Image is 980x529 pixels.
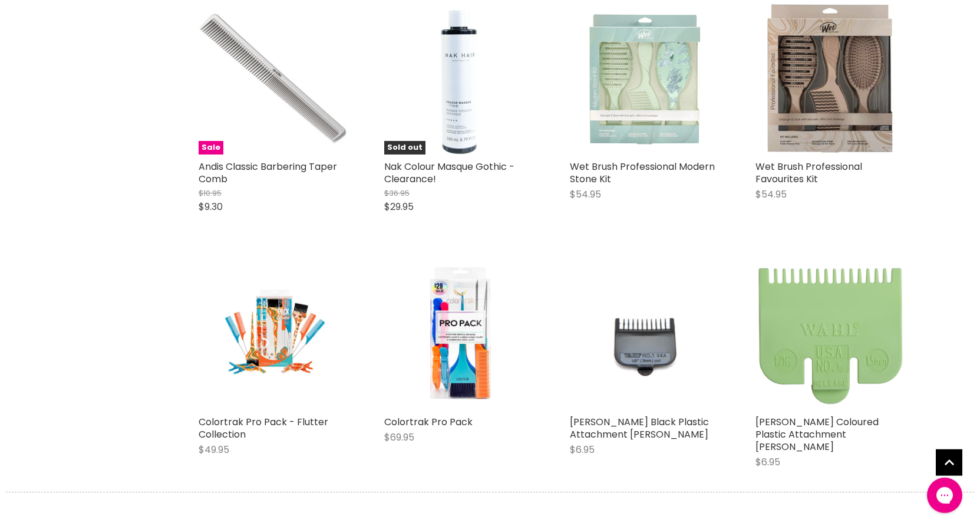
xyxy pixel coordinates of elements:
[199,200,223,213] span: $9.30
[199,4,349,155] a: Andis Classic Barbering Taper CombSale
[570,188,601,201] span: $54.95
[384,200,414,213] span: $29.95
[570,443,595,456] span: $6.95
[384,160,514,186] a: Nak Colour Masque Gothic - Clearance!
[199,188,222,199] span: $10.95
[199,141,223,155] span: Sale
[755,259,906,410] img: Wahl Coloured Plastic Attachment Combs
[384,141,425,155] span: Sold out
[570,415,709,441] a: [PERSON_NAME] Black Plastic Attachment [PERSON_NAME]
[755,415,879,454] a: [PERSON_NAME] Coloured Plastic Attachment [PERSON_NAME]
[755,455,780,469] span: $6.95
[921,474,968,517] iframe: Gorgias live chat messenger
[755,188,787,201] span: $54.95
[595,259,695,410] img: Wahl Black Plastic Attachment Combs
[384,431,414,444] span: $69.95
[199,259,349,410] a: Colortrak Pro Pack - Flutter Collection
[570,160,715,186] a: Wet Brush Professional Modern Stone Kit
[767,4,894,155] img: Wet Brush Professional Favourites Kit
[199,13,349,146] img: Andis Classic Barbering Taper Comb
[570,4,720,155] img: Wet Brush Professional Modern Stone Kit
[221,259,326,410] img: Colortrak Pro Pack - Flutter Collection
[755,4,906,155] a: Wet Brush Professional Favourites Kit
[570,259,720,410] a: Wahl Black Plastic Attachment Combs
[384,415,473,429] a: Colortrak Pro Pack
[199,443,229,456] span: $49.95
[199,160,337,186] a: Andis Classic Barbering Taper Comb
[384,4,534,155] a: Nak Colour Masque Gothic - Clearance!Sold out
[384,259,534,410] img: Colortrak Pro Pack
[384,188,410,199] span: $36.95
[755,160,862,186] a: Wet Brush Professional Favourites Kit
[199,415,328,441] a: Colortrak Pro Pack - Flutter Collection
[384,4,534,155] img: Nak Colour Masque Gothic - Clearance!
